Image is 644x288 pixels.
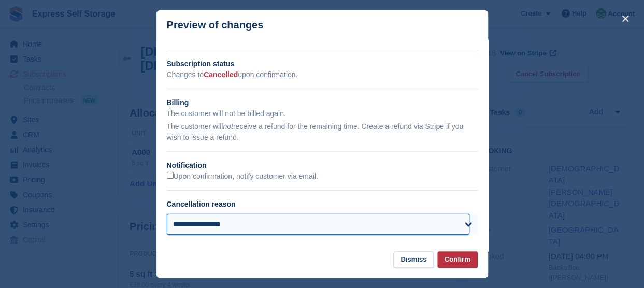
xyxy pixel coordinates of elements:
span: Cancelled [204,70,238,79]
button: Confirm [437,251,478,268]
p: Preview of changes [167,19,264,31]
button: close [617,10,634,27]
input: Upon confirmation, notify customer via email. [167,172,174,179]
p: The customer will not be billed again. [167,108,478,119]
h2: Subscription status [167,59,478,69]
p: The customer will receive a refund for the remaining time. Create a refund via Stripe if you wish... [167,121,478,143]
h2: Billing [167,97,478,108]
h2: Notification [167,160,478,171]
button: Dismiss [393,251,434,268]
p: Changes to upon confirmation. [167,69,478,80]
em: not [223,122,233,131]
label: Upon confirmation, notify customer via email. [167,172,318,181]
label: Cancellation reason [167,200,236,208]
